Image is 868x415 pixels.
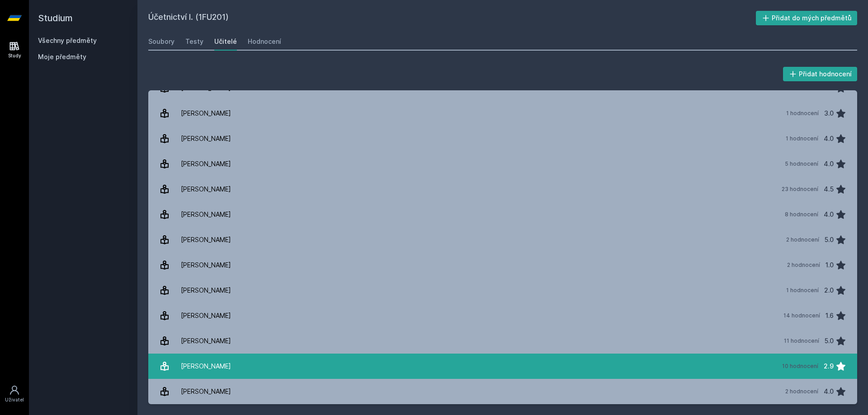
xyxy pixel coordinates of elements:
div: 2.9 [824,357,834,375]
a: Učitelé [214,33,237,51]
div: Study [8,52,21,59]
div: 2 hodnocení [787,261,820,269]
div: [PERSON_NAME] [181,382,231,401]
div: 10 hodnocení [782,363,818,370]
div: 1 hodnocení [786,287,819,294]
a: [PERSON_NAME] 5 hodnocení 4.0 [148,151,857,177]
div: [PERSON_NAME] [181,307,231,325]
div: 1 hodnocení [786,135,818,142]
div: [PERSON_NAME] [181,256,231,274]
div: [PERSON_NAME] [181,205,231,224]
a: [PERSON_NAME] 11 hodnocení 5.0 [148,328,857,354]
div: 4.0 [824,155,834,173]
a: [PERSON_NAME] 2 hodnocení 1.0 [148,252,857,278]
a: Soubory [148,33,175,51]
div: [PERSON_NAME] [181,231,231,249]
a: [PERSON_NAME] 10 hodnocení 2.9 [148,354,857,379]
div: 1 hodnocení [786,110,819,117]
div: [PERSON_NAME] [181,281,231,299]
a: [PERSON_NAME] 23 hodnocení 4.5 [148,177,857,202]
a: Testy [185,33,203,51]
div: 4.0 [824,382,834,401]
div: 14 hodnocení [783,312,820,319]
div: 4.0 [824,205,834,224]
div: Uživatel [5,396,24,403]
span: Moje předměty [38,52,86,61]
a: Hodnocení [248,33,281,51]
div: [PERSON_NAME] [181,104,231,122]
a: Study [2,36,27,64]
div: 5.0 [825,231,834,249]
a: [PERSON_NAME] 1 hodnocení 4.0 [148,126,857,151]
div: [PERSON_NAME] [181,357,231,375]
div: 5 hodnocení [785,160,818,168]
div: 5.0 [825,332,834,350]
div: Učitelé [214,37,237,46]
div: Testy [185,37,203,46]
a: [PERSON_NAME] 14 hodnocení 1.6 [148,303,857,328]
a: [PERSON_NAME] 2 hodnocení 5.0 [148,227,857,252]
a: [PERSON_NAME] 8 hodnocení 4.0 [148,202,857,227]
button: Přidat hodnocení [783,67,858,81]
a: Všechny předměty [38,37,97,44]
div: Hodnocení [248,37,281,46]
div: 23 hodnocení [782,186,818,193]
div: [PERSON_NAME] [181,332,231,350]
div: Soubory [148,37,175,46]
div: 4.0 [824,130,834,148]
div: 11 hodnocení [784,337,819,345]
div: 3.0 [824,104,834,122]
div: 2 hodnocení [786,236,819,243]
h2: Účetnictví I. (1FU201) [148,11,756,25]
div: 8 hodnocení [785,211,818,218]
a: [PERSON_NAME] 2 hodnocení 4.0 [148,379,857,404]
div: 1.0 [826,256,834,274]
a: [PERSON_NAME] 1 hodnocení 2.0 [148,278,857,303]
div: [PERSON_NAME] [181,180,231,198]
div: 1.6 [826,307,834,325]
button: Přidat do mých předmětů [756,11,858,25]
div: 2 hodnocení [785,388,818,395]
div: [PERSON_NAME] [181,130,231,148]
div: 2.0 [824,281,834,299]
div: [PERSON_NAME] [181,155,231,173]
div: 4.5 [824,180,834,198]
a: Uživatel [2,380,27,408]
a: [PERSON_NAME] 1 hodnocení 3.0 [148,101,857,126]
